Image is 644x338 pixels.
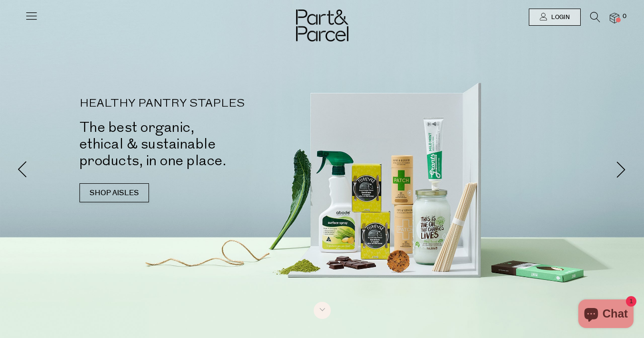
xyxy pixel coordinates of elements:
[79,119,337,169] h2: The best organic, ethical & sustainable products, in one place.
[610,13,619,23] a: 0
[620,12,629,21] span: 0
[549,13,570,21] span: Login
[529,9,581,26] a: Login
[79,98,337,109] p: HEALTHY PANTRY STAPLES
[575,299,636,330] inbox-online-store-chat: Shopify online store chat
[296,10,348,41] img: Part&Parcel
[79,183,149,202] a: SHOP AISLES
